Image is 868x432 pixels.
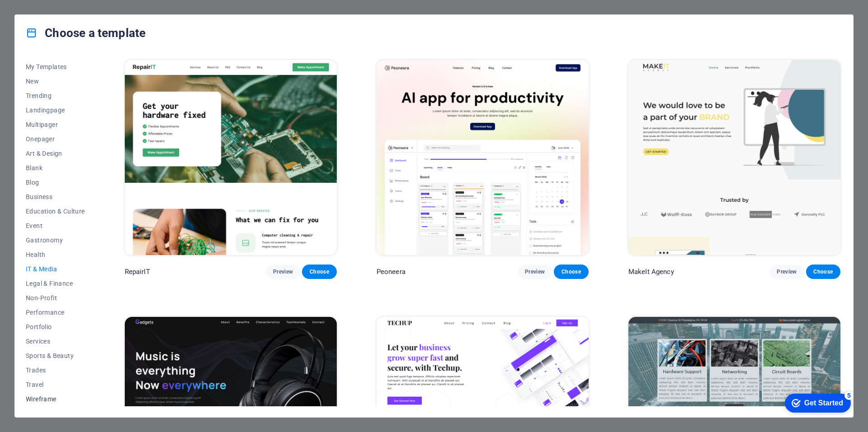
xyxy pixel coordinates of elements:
button: Preview [518,265,552,279]
span: Performance [26,309,85,316]
span: IT & Media [26,265,85,273]
span: Choose [309,268,329,275]
span: Choose [561,268,581,275]
h4: Choose a template [26,26,146,40]
p: RepairIT [125,267,150,276]
button: Business [26,190,85,204]
p: MakeIt Agency [628,267,674,276]
button: Trades [26,363,85,377]
span: Education & Culture [26,208,85,215]
button: Gastronomy [26,233,85,247]
button: Trending [26,88,85,103]
button: Portfolio [26,320,85,334]
button: Blank [26,161,85,175]
div: Get Started 5 items remaining, 0% complete [7,5,73,23]
span: Preview [273,268,293,275]
span: Trades [26,367,85,374]
span: Portfolio [26,323,85,330]
span: Non-Profit [26,294,85,302]
button: Onepager [26,132,85,146]
button: Art & Design [26,146,85,161]
span: Gastronomy [26,237,85,244]
span: Business [26,193,85,200]
span: Onepager [26,135,85,143]
span: Sports & Beauty [26,352,85,359]
button: Preview [266,265,300,279]
img: RepairIT [125,60,337,255]
button: Multipager [26,117,85,132]
span: Multipager [26,121,85,128]
span: Preview [777,268,797,275]
span: Blank [26,164,85,172]
button: Choose [554,265,588,279]
span: Travel [26,381,85,388]
span: Wireframe [26,395,85,403]
button: My Templates [26,60,85,74]
button: Landingpage [26,103,85,117]
button: Wireframe [26,392,85,406]
img: Peoneera [377,60,589,255]
span: Preview [525,268,545,275]
button: Education & Culture [26,204,85,218]
button: IT & Media [26,262,85,276]
button: Performance [26,305,85,320]
button: Travel [26,377,85,392]
span: New [26,78,85,85]
button: Non-Profit [26,291,85,305]
span: Health [26,251,85,258]
button: Blog [26,175,85,190]
span: Services [26,338,85,345]
span: My Templates [26,63,85,70]
span: Blog [26,179,85,186]
button: Legal & Finance [26,276,85,291]
button: Health [26,247,85,262]
button: Preview [769,265,804,279]
span: Art & Design [26,150,85,157]
button: Choose [302,265,336,279]
span: Trending [26,92,85,99]
button: Event [26,218,85,233]
div: Get Started [27,10,66,18]
span: Choose [813,268,833,275]
p: Peoneera [377,267,406,276]
button: Services [26,334,85,348]
button: Sports & Beauty [26,348,85,363]
button: New [26,74,85,88]
span: Landingpage [26,107,85,114]
span: Event [26,222,85,229]
button: Choose [806,265,840,279]
img: MakeIt Agency [628,60,840,255]
div: 5 [67,2,76,11]
span: Legal & Finance [26,280,85,287]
